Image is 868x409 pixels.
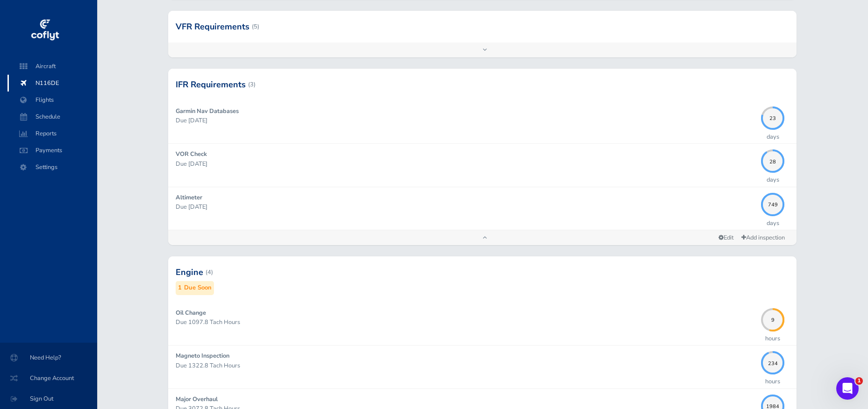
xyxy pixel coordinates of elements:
[176,352,229,360] strong: Magneto Inspection
[176,361,756,370] p: Due 1322.8 Tach Hours
[176,309,206,317] strong: Oil Change
[17,159,88,176] span: Settings
[29,16,60,44] img: coflyt logo
[761,402,784,408] span: 1984
[715,232,737,244] a: Edit
[184,283,212,293] small: Due Soon
[761,157,784,162] span: 28
[176,395,218,403] strong: Major Overhaul
[836,377,859,400] iframe: Intercom live chat
[17,142,88,159] span: Payments
[855,377,863,385] span: 1
[767,219,779,228] p: days
[176,107,239,115] strong: Garmin Nav Databases
[176,159,756,169] p: Due [DATE]
[761,201,784,206] span: 749
[767,175,779,184] p: days
[767,132,779,141] p: days
[765,377,780,386] p: hours
[176,193,202,202] strong: Altimeter
[176,150,207,158] strong: VOR Check
[168,144,797,186] a: VOR Check Due [DATE] 28days
[11,370,86,387] span: Change Account
[168,303,797,345] a: Oil Change Due 1097.8 Tach Hours 9hours
[17,92,88,108] span: Flights
[11,349,86,366] span: Need Help?
[168,346,797,388] a: Magneto Inspection Due 1322.8 Tach Hours 234hours
[168,187,797,230] a: Altimeter Due [DATE] 749days
[761,114,784,120] span: 23
[17,108,88,125] span: Schedule
[761,359,784,364] span: 234
[176,317,756,327] p: Due 1097.8 Tach Hours
[17,125,88,142] span: Reports
[17,58,88,75] span: Aircraft
[176,116,756,125] p: Due [DATE]
[17,75,88,92] span: N116DE
[719,233,733,242] span: Edit
[11,390,86,407] span: Sign Out
[765,334,780,343] p: hours
[176,202,756,212] p: Due [DATE]
[168,101,797,143] a: Garmin Nav Databases Due [DATE] 23days
[761,316,784,321] span: 9
[737,231,789,245] a: Add inspection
